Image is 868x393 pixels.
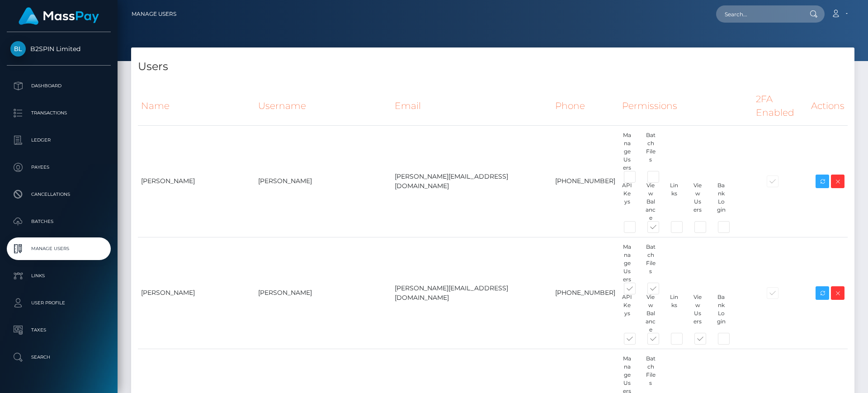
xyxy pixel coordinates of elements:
td: [PERSON_NAME][EMAIL_ADDRESS][DOMAIN_NAME] [392,125,552,237]
img: B2SPIN Limited [10,41,26,57]
div: Batch Files [639,243,662,284]
td: [PERSON_NAME] [138,125,255,237]
th: Username [255,87,392,125]
div: API Keys [615,181,639,222]
div: Batch Files [639,131,662,172]
td: [PERSON_NAME] [255,237,392,349]
p: Search [10,350,107,364]
div: Manage Users [615,131,639,172]
input: Search... [716,5,801,23]
td: [PERSON_NAME] [138,237,255,349]
a: Transactions [7,102,111,124]
th: Actions [808,87,848,125]
p: Dashboard [10,79,107,93]
a: Ledger [7,129,111,152]
a: Cancellations [7,183,111,206]
p: Ledger [10,133,107,147]
p: Payees [10,161,107,174]
a: Taxes [7,319,111,341]
p: Cancellations [10,188,107,201]
th: 2FA Enabled [753,87,808,125]
a: Payees [7,156,111,179]
a: User Profile [7,292,111,314]
p: Manage Users [10,242,107,256]
td: [PHONE_NUMBER] [552,237,619,349]
a: Links [7,265,111,287]
div: View Users [686,293,709,334]
a: Search [7,346,111,369]
div: View Balance [639,181,662,222]
div: Links [662,181,686,222]
p: Taxes [10,323,107,337]
th: Email [392,87,552,125]
span: B2SPIN Limited [7,45,111,53]
a: Manage Users [132,5,176,24]
div: View Balance [639,293,662,334]
a: Dashboard [7,75,111,97]
h4: Users [138,59,848,75]
div: Manage Users [615,243,639,284]
a: Manage Users [7,237,111,260]
div: API Keys [615,293,639,334]
td: [PERSON_NAME][EMAIL_ADDRESS][DOMAIN_NAME] [392,237,552,349]
th: Phone [552,87,619,125]
div: View Users [686,181,709,222]
div: Bank Login [709,181,733,222]
th: Name [138,87,255,125]
td: [PHONE_NUMBER] [552,125,619,237]
img: MassPay Logo [19,7,99,25]
p: Batches [10,215,107,228]
p: Transactions [10,106,107,120]
th: Permissions [619,87,753,125]
td: [PERSON_NAME] [255,125,392,237]
div: Links [662,293,686,334]
p: User Profile [10,296,107,310]
p: Links [10,269,107,283]
div: Bank Login [709,293,733,334]
a: Batches [7,210,111,233]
